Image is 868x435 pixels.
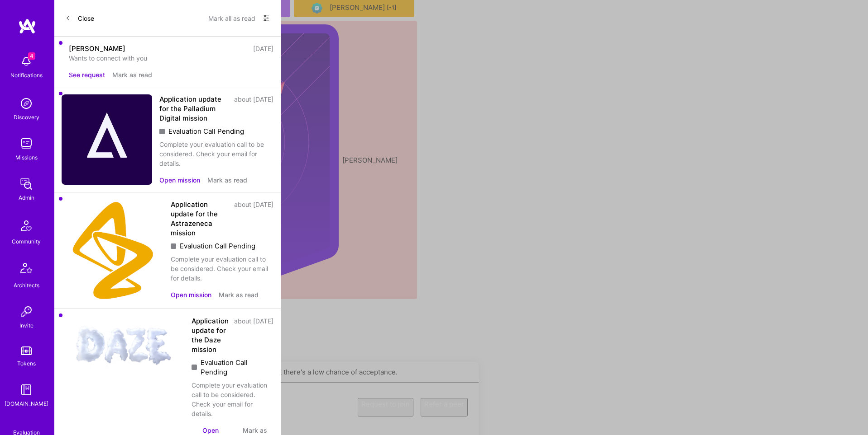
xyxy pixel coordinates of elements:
[219,290,259,299] button: Mark as read
[192,316,229,354] div: Application update for the Daze mission
[253,44,273,53] div: [DATE]
[159,126,273,136] div: Evaluation Call Pending
[234,94,273,123] div: about [DATE]
[15,259,37,281] img: Architects
[69,44,125,53] div: [PERSON_NAME]
[234,316,273,354] div: about [DATE]
[112,70,152,80] button: Mark as read
[159,140,273,168] div: Complete your evaluation call to be considered. Check your email for details.
[171,254,273,283] div: Complete your evaluation call to be considered. Check your email for details.
[65,11,94,25] button: Close
[19,321,34,330] div: Invite
[171,290,211,299] button: Open mission
[17,52,35,70] img: bell
[19,193,34,202] div: Admin
[17,359,36,368] div: Tokens
[62,200,163,301] img: Company Logo
[28,52,35,60] span: 4
[208,11,255,25] button: Mark all as read
[21,346,32,355] img: tokens
[159,175,200,185] button: Open mission
[17,135,35,153] img: teamwork
[18,18,36,34] img: logo
[62,316,184,373] img: Company Logo
[207,175,247,185] button: Mark as read
[14,112,39,122] div: Discovery
[23,421,30,428] i: icon SelectionTeam
[171,241,273,251] div: Evaluation Call Pending
[192,380,273,418] div: Complete your evaluation call to be considered. Check your email for details.
[14,281,39,290] div: Architects
[62,94,152,185] img: Company Logo
[10,70,43,80] div: Notifications
[15,215,37,237] img: Community
[12,237,41,246] div: Community
[17,175,35,193] img: admin teamwork
[17,94,35,112] img: discovery
[15,153,38,162] div: Missions
[69,70,105,80] button: See request
[234,200,273,238] div: about [DATE]
[192,358,273,377] div: Evaluation Call Pending
[69,53,273,63] div: Wants to connect with you
[159,94,229,123] div: Application update for the Palladium Digital mission
[17,303,35,321] img: Invite
[5,399,48,408] div: [DOMAIN_NAME]
[171,200,229,238] div: Application update for the Astrazeneca mission
[17,381,35,399] img: guide book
